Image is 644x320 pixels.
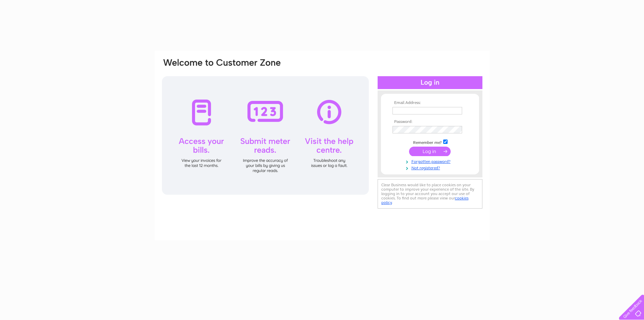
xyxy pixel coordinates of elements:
[391,120,469,124] th: Password:
[392,158,469,164] a: Forgotten password?
[409,147,451,156] input: Submit
[391,101,469,105] th: Email Address:
[392,164,469,171] a: Not registered?
[378,179,482,209] div: Clear Business would like to place cookies on your computer to improve your experience of the sit...
[391,138,469,145] td: Remember me?
[381,196,469,205] a: cookies policy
